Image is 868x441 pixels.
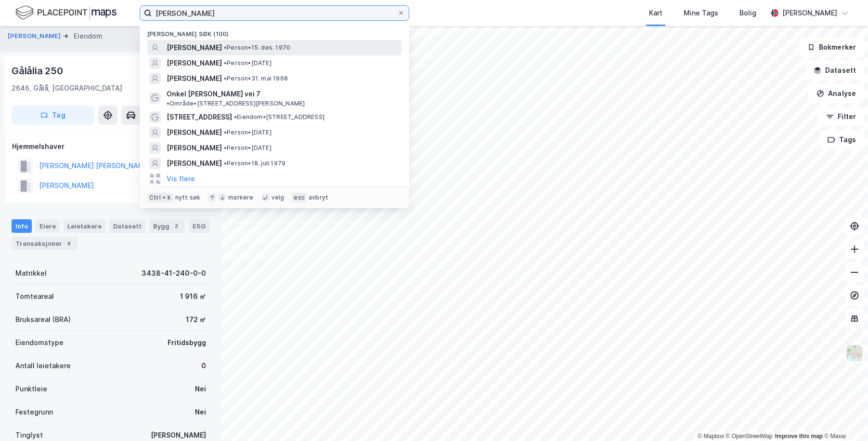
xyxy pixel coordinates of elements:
[64,219,105,233] div: Leietakere
[8,31,63,41] button: [PERSON_NAME]
[739,7,756,19] div: Bolig
[201,360,206,372] div: 0
[12,82,122,94] div: 2646, Gålå, [GEOGRAPHIC_DATA]
[805,61,864,80] button: Datasett
[775,433,823,440] a: Improve this map
[152,6,397,20] input: Søk på adresse, matrikkel, gårdeiere, leietakere eller personer
[782,7,837,19] div: [PERSON_NAME]
[234,113,324,121] span: Eiendom • [STREET_ADDRESS]
[649,7,662,19] div: Kart
[224,44,227,51] span: •
[167,100,169,107] span: •
[167,127,222,138] span: [PERSON_NAME]
[698,433,724,440] a: Mapbox
[224,129,272,136] span: Person • [DATE]
[167,42,222,53] span: [PERSON_NAME]
[684,7,718,19] div: Mine Tags
[12,63,65,79] div: Gålålia 250
[224,144,227,151] span: •
[224,59,272,67] span: Person • [DATE]
[15,429,43,441] div: Tinglyst
[224,75,288,82] span: Person • 31. mai 1968
[726,433,773,440] a: OpenStreetMap
[12,219,32,233] div: Info
[272,194,285,201] div: velg
[808,84,864,103] button: Analyse
[224,129,227,136] span: •
[180,291,206,302] div: 1 916 ㎡
[167,111,232,123] span: [STREET_ADDRESS]
[15,314,71,325] div: Bruksareal (BRA)
[15,337,64,348] div: Eiendomstype
[168,337,206,348] div: Fritidsbygg
[167,73,222,84] span: [PERSON_NAME]
[224,59,227,67] span: •
[151,429,206,441] div: [PERSON_NAME]
[189,219,209,233] div: ESG
[36,219,60,233] div: Eiere
[167,100,305,107] span: Område • [STREET_ADDRESS][PERSON_NAME]
[224,160,227,167] span: •
[820,395,868,441] iframe: Chat Widget
[224,75,227,82] span: •
[224,144,272,152] span: Person • [DATE]
[109,219,145,233] div: Datasett
[15,406,53,418] div: Festegrunn
[224,160,285,167] span: Person • 18. juli 1979
[186,314,206,325] div: 172 ㎡
[167,158,222,169] span: [PERSON_NAME]
[167,142,222,154] span: [PERSON_NAME]
[12,237,78,250] div: Transaksjoner
[64,239,74,248] div: 4
[15,4,117,21] img: logo.f888ab2527a4732fd821a326f86c7f29.svg
[175,194,201,201] div: nytt søk
[819,130,864,149] button: Tags
[234,113,237,120] span: •
[292,193,307,202] div: esc
[845,344,864,362] img: Z
[167,173,195,185] button: Vis flere
[799,38,864,57] button: Bokmerker
[15,267,47,279] div: Matrikkel
[15,383,47,395] div: Punktleie
[167,88,260,100] span: Onkel [PERSON_NAME] vei 7
[15,291,54,302] div: Tomteareal
[228,194,253,201] div: markere
[74,30,103,42] div: Eiendom
[149,219,185,233] div: Bygg
[142,267,206,279] div: 3438-41-240-0-0
[818,107,864,126] button: Filter
[195,383,206,395] div: Nei
[167,57,222,69] span: [PERSON_NAME]
[12,106,94,125] button: Tag
[12,141,209,152] div: Hjemmelshaver
[140,23,409,40] div: [PERSON_NAME] søk (100)
[171,221,181,231] div: 2
[147,193,173,202] div: Ctrl + k
[195,406,206,418] div: Nei
[224,44,290,52] span: Person • 15. des. 1970
[309,194,328,201] div: avbryt
[15,360,71,372] div: Antall leietakere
